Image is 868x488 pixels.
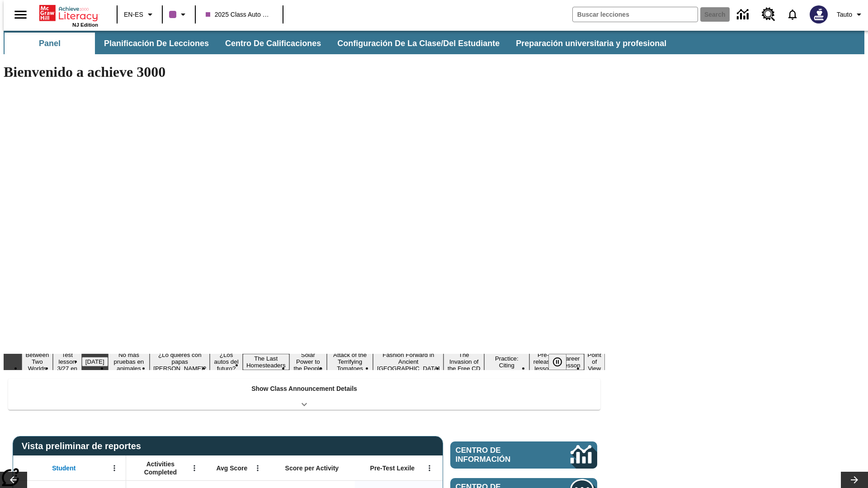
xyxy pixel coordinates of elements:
a: Centro de información [450,441,597,469]
button: Centro de calificaciones [218,33,328,54]
span: NJ Edition [72,22,98,28]
span: 2025 Class Auto Grade 13 [206,10,273,19]
a: Centro de información [731,2,756,27]
button: Abrir menú [188,461,201,475]
div: Subbarra de navegación [4,31,864,54]
span: Activities Completed [131,460,190,476]
button: Slide 8 Solar Power to the People [289,350,327,373]
button: Slide 15 Point of View [584,350,605,373]
button: Abrir el menú lateral [7,1,34,28]
button: Slide 12 Mixed Practice: Citing Evidence [484,347,529,377]
button: El color de la clase es morado/púrpura. Cambiar el color de la clase. [165,6,192,23]
button: Language: EN-ES, Selecciona un idioma [120,6,159,23]
input: search field [573,7,698,22]
a: Notificaciones [781,3,804,26]
a: Centro de recursos, Se abrirá en una pestaña nueva. [756,2,781,27]
div: Portada [39,3,98,28]
div: Subbarra de navegación [4,33,675,54]
button: Panel [5,33,95,54]
span: Avg Score [216,464,247,472]
span: Vista preliminar de reportes [22,441,146,451]
div: Pausar [548,354,576,370]
button: Slide 2 Test lesson 3/27 en [53,350,82,373]
button: Slide 4 No más pruebas en animales [108,350,150,373]
button: Slide 3 Día del Trabajo [82,357,108,366]
span: Pre-Test Lexile [370,464,415,472]
span: EN-ES [124,10,143,19]
span: Tauto [837,10,852,19]
img: Avatar [810,5,828,23]
button: Pausar [548,354,566,370]
button: Perfil/Configuración [833,6,868,23]
button: Carrusel de lecciones, seguir [841,472,868,488]
button: Slide 13 Pre-release lesson [529,350,557,373]
h1: Bienvenido a achieve 3000 [4,64,605,80]
button: Slide 1 Between Two Worlds [22,350,53,373]
button: Escoja un nuevo avatar [804,3,833,26]
span: Centro de información [456,446,540,464]
p: Show Class Announcement Details [251,384,357,394]
button: Configuración de la clase/del estudiante [330,33,507,54]
button: Abrir menú [108,461,121,475]
button: Slide 9 Attack of the Terrifying Tomatoes [327,350,373,373]
button: Slide 5 ¿Lo quieres con papas fritas? [150,350,210,373]
button: Slide 11 The Invasion of the Free CD [443,350,484,373]
a: Portada [39,4,98,22]
span: Student [52,464,75,472]
div: Show Class Announcement Details [8,379,600,410]
span: Score per Activity [285,464,339,472]
button: Preparación universitaria y profesional [509,33,674,54]
button: Abrir menú [423,461,436,475]
button: Planificación de lecciones [97,33,216,54]
button: Slide 10 Fashion Forward in Ancient Rome [373,350,443,373]
button: Slide 7 The Last Homesteaders [243,354,289,370]
button: Slide 6 ¿Los autos del futuro? [210,350,243,373]
button: Abrir menú [251,461,264,475]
